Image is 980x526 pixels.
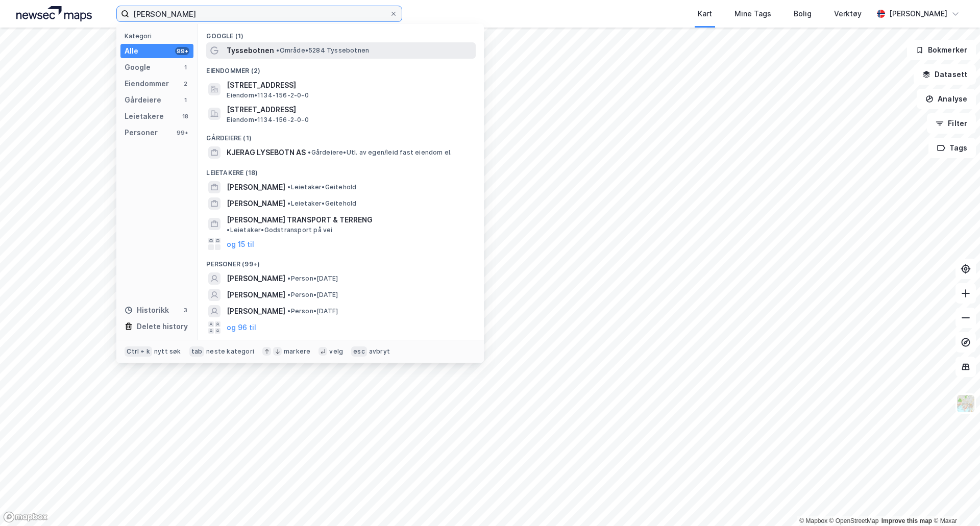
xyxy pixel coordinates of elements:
button: Datasett [914,64,976,85]
button: Tags [928,138,976,158]
iframe: Chat Widget [929,477,980,526]
span: Leietaker • Godstransport på vei [227,226,332,234]
div: esc [351,346,367,357]
div: 2 [181,80,189,88]
span: Leietaker • Geitehold [287,199,356,208]
img: logo.a4113a55bc3d86da70a041830d287a7e.svg [16,6,92,21]
div: Google [125,61,151,73]
a: Improve this map [881,517,932,524]
a: Mapbox [799,517,827,524]
div: Mine Tags [734,8,771,20]
span: Tyssebotnen [227,44,274,57]
span: [PERSON_NAME] [227,305,285,317]
span: Leietaker • Geitehold [287,183,356,191]
div: Eiendommer (2) [198,59,484,77]
button: Filter [927,113,976,134]
div: Bolig [794,8,812,20]
span: • [287,274,290,282]
div: 99+ [175,129,189,137]
span: [STREET_ADDRESS] [227,79,472,91]
div: 1 [181,63,189,71]
div: avbryt [369,347,390,356]
span: [PERSON_NAME] [227,197,285,210]
a: OpenStreetMap [829,517,879,524]
button: Bokmerker [907,40,976,60]
span: [PERSON_NAME] [227,181,285,193]
div: Gårdeiere (1) [198,126,484,144]
div: Historikk [125,304,169,316]
div: markere [284,347,310,356]
div: Verktøy [834,8,862,20]
button: Analyse [917,89,976,109]
span: • [227,226,230,234]
span: Gårdeiere • Utl. av egen/leid fast eiendom el. [308,148,452,157]
div: velg [329,347,343,356]
div: Kontrollprogram for chat [929,477,980,526]
span: • [308,148,311,156]
span: • [287,307,290,315]
div: 18 [181,112,189,120]
span: Eiendom • 1134-156-2-0-0 [227,116,308,124]
span: KJERAG LYSEBOTN AS [227,146,306,159]
div: Eiendommer [125,78,169,90]
div: Google (1) [198,24,484,42]
span: • [287,183,290,191]
div: [PERSON_NAME] [889,8,947,20]
div: Personer [125,127,158,139]
div: Kart [698,8,712,20]
a: Mapbox homepage [3,511,48,523]
div: Ctrl + k [125,346,152,357]
span: Eiendom • 1134-156-2-0-0 [227,91,308,99]
button: og 15 til [227,238,254,250]
span: [PERSON_NAME] [227,272,285,285]
span: Person • [DATE] [287,291,338,299]
div: Alle [125,45,138,57]
div: Historikk (3) [198,336,484,354]
input: Søk på adresse, matrikkel, gårdeiere, leietakere eller personer [129,6,389,21]
div: 1 [181,96,189,104]
div: 3 [181,306,189,314]
span: [PERSON_NAME] TRANSPORT & TERRENG [227,214,373,226]
div: 99+ [175,47,189,55]
span: • [276,46,279,54]
span: • [287,291,290,298]
div: Kategori [125,32,193,40]
div: Leietakere (18) [198,161,484,179]
span: Person • [DATE] [287,274,338,283]
span: Person • [DATE] [287,307,338,315]
span: [PERSON_NAME] [227,289,285,301]
div: tab [189,346,205,357]
div: Delete history [137,320,188,333]
span: Område • 5284 Tyssebotnen [276,46,369,55]
div: Gårdeiere [125,94,161,106]
span: • [287,199,290,207]
div: neste kategori [206,347,254,356]
button: og 96 til [227,321,256,334]
div: nytt søk [154,347,181,356]
span: [STREET_ADDRESS] [227,104,472,116]
div: Personer (99+) [198,252,484,270]
img: Z [956,394,975,413]
div: Leietakere [125,110,164,122]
